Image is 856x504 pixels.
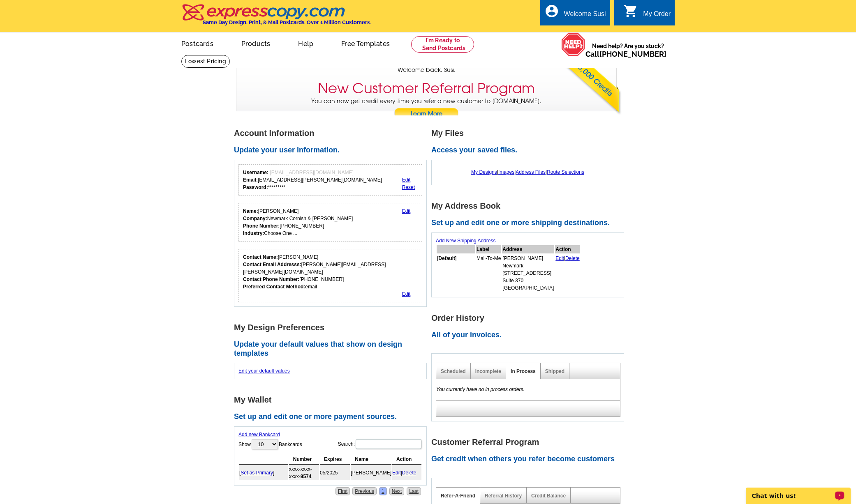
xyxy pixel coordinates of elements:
[243,254,278,260] strong: Contact Name:
[234,412,431,421] h2: Set up and edit one or more payment sources.
[623,4,638,18] i: shopping_cart
[438,255,455,261] b: Default
[431,314,629,322] h1: Order History
[547,169,584,175] a: Route Selections
[502,254,554,292] td: [PERSON_NAME] Newmark [STREET_ADDRESS] Suite 370 [GEOGRAPHIC_DATA]
[238,203,422,242] div: Your personal details.
[402,470,416,476] a: Delete
[441,368,466,374] a: Scheduled
[243,177,258,183] strong: Email:
[238,438,302,450] label: Show Bankcards
[234,396,431,404] h1: My Wallet
[320,454,350,465] th: Expires
[476,245,501,253] th: Label
[203,19,371,25] h4: Same Day Design, Print, & Mail Postcards. Over 1 Million Customers.
[243,223,280,229] strong: Phone Number:
[431,455,629,464] h2: Get credit when others you refer become customers
[476,254,501,292] td: Mail-To-Me
[228,33,284,53] a: Products
[234,340,431,358] h2: Update your default values that show on design templates
[243,184,268,190] strong: Password:
[498,169,514,175] a: Images
[544,4,559,18] i: account_circle
[402,208,411,214] a: Edit
[441,493,475,499] a: Refer-A-Friend
[243,170,268,175] strong: Username:
[234,323,431,332] h1: My Design Preferences
[252,439,278,449] select: ShowBankcards
[502,245,554,253] th: Address
[285,33,326,53] a: Help
[320,465,350,480] td: 05/2025
[394,108,459,120] a: Learn More
[545,368,564,374] a: Shipped
[531,493,566,499] a: Credit Balance
[431,202,629,210] h1: My Address Book
[238,164,422,196] div: Your login information.
[335,487,350,495] a: First
[431,146,629,155] h2: Access your saved files.
[740,478,856,504] iframe: LiveChat chat widget
[561,32,585,56] img: help
[436,238,495,244] a: Add New Shipping Address
[565,255,580,261] a: Delete
[181,10,371,25] a: Same Day Design, Print, & Mail Postcards. Over 1 Million Customers.
[301,474,312,479] strong: 9574
[338,438,422,450] label: Search:
[555,254,580,292] td: |
[402,177,411,183] a: Edit
[485,493,522,499] a: Referral History
[599,50,666,58] a: [PHONE_NUMBER]
[356,439,421,449] input: Search:
[238,249,422,302] div: Who should we contact regarding order issues?
[643,10,671,22] div: My Order
[471,169,497,175] a: My Designs
[379,487,387,495] a: 1
[243,276,299,282] strong: Contact Phone Number:
[436,164,620,180] div: | | |
[392,454,421,465] th: Action
[389,487,405,495] a: Next
[270,170,353,175] span: [EMAIL_ADDRESS][DOMAIN_NAME]
[392,465,421,480] td: |
[585,42,671,58] span: Need help? Are you stuck?
[318,80,535,97] h3: New Customer Referral Program
[352,487,377,495] a: Previous
[431,331,629,340] h2: All of your invoices.
[392,470,401,476] a: Edit
[555,245,580,253] th: Action
[236,97,616,120] p: You can now get credit every time you refer a new customer to [DOMAIN_NAME].
[475,368,501,374] a: Incomplete
[241,470,273,476] a: Set as Primary
[243,230,264,236] strong: Industry:
[243,208,258,214] strong: Name:
[239,465,288,480] td: [ ]
[243,216,267,221] strong: Company:
[564,10,606,22] div: Welcome Susi
[289,465,319,480] td: xxxx-xxxx-xxxx-
[555,255,564,261] a: Edit
[516,169,546,175] a: Address Files
[238,368,290,374] a: Edit your default values
[402,184,415,190] a: Reset
[585,50,666,58] span: Call
[243,169,382,191] div: [EMAIL_ADDRESS][PERSON_NAME][DOMAIN_NAME] *********
[168,33,227,53] a: Postcards
[243,262,301,267] strong: Contact Email Addresss:
[243,284,305,290] strong: Preferred Contact Method:
[398,66,456,74] span: Welcome back, Susi.
[289,454,319,465] th: Number
[234,146,431,155] h2: Update your user information.
[238,432,280,437] a: Add new Bankcard
[431,219,629,228] h2: Set up and edit one or more shipping destinations.
[511,368,536,374] a: In Process
[623,9,671,19] a: shopping_cart My Order
[328,33,403,53] a: Free Templates
[402,291,411,297] a: Edit
[351,454,391,465] th: Name
[436,387,525,392] em: You currently have no in process orders.
[431,438,629,446] h1: Customer Referral Program
[243,253,418,290] div: [PERSON_NAME] [PERSON_NAME][EMAIL_ADDRESS][PERSON_NAME][DOMAIN_NAME] [PHONE_NUMBER] email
